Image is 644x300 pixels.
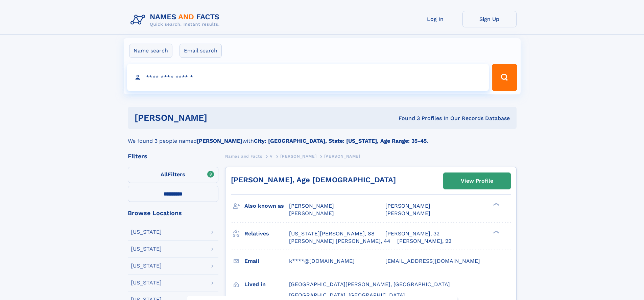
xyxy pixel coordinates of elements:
div: Found 3 Profiles In Our Records Database [303,115,510,122]
div: Browse Locations [128,210,218,216]
label: Name search [129,44,172,58]
div: [US_STATE] [131,246,162,252]
span: [PERSON_NAME] [385,203,430,209]
img: Logo Names and Facts [128,11,225,29]
div: [US_STATE] [131,280,162,285]
div: ❯ [492,230,500,234]
span: All [161,171,168,178]
a: V [270,152,273,160]
span: [PERSON_NAME] [289,203,334,209]
div: View Profile [461,173,493,189]
h3: Email [244,255,289,267]
span: [PERSON_NAME] [324,154,360,159]
div: [US_STATE] [131,229,162,235]
span: [EMAIL_ADDRESS][DOMAIN_NAME] [385,258,480,264]
a: [US_STATE][PERSON_NAME], 88 [289,230,375,237]
span: [GEOGRAPHIC_DATA], [GEOGRAPHIC_DATA] [289,292,405,298]
span: [PERSON_NAME] [385,210,430,216]
div: We found 3 people named with . [128,129,517,145]
span: V [270,154,273,159]
div: Filters [128,153,218,159]
span: [PERSON_NAME] [280,154,316,159]
h3: Also known as [244,200,289,212]
b: City: [GEOGRAPHIC_DATA], State: [US_STATE], Age Range: 35-45 [254,138,427,144]
a: [PERSON_NAME] [280,152,316,160]
a: [PERSON_NAME], Age [DEMOGRAPHIC_DATA] [231,176,396,184]
a: Sign Up [462,11,517,27]
a: Names and Facts [225,152,262,160]
b: [PERSON_NAME] [197,138,242,144]
div: [US_STATE] [131,263,162,269]
a: View Profile [444,173,510,189]
input: search input [127,64,489,91]
div: ❯ [492,202,500,207]
button: Search Button [492,64,517,91]
h3: Lived in [244,279,289,290]
a: Log In [408,11,462,27]
a: [PERSON_NAME], 22 [397,237,451,245]
a: [PERSON_NAME], 32 [385,230,439,237]
label: Filters [128,167,218,183]
span: [GEOGRAPHIC_DATA][PERSON_NAME], [GEOGRAPHIC_DATA] [289,281,450,287]
h1: [PERSON_NAME] [135,114,303,122]
h3: Relatives [244,228,289,239]
a: [PERSON_NAME] [PERSON_NAME], 44 [289,237,390,245]
label: Email search [180,44,222,58]
span: [PERSON_NAME] [289,210,334,216]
